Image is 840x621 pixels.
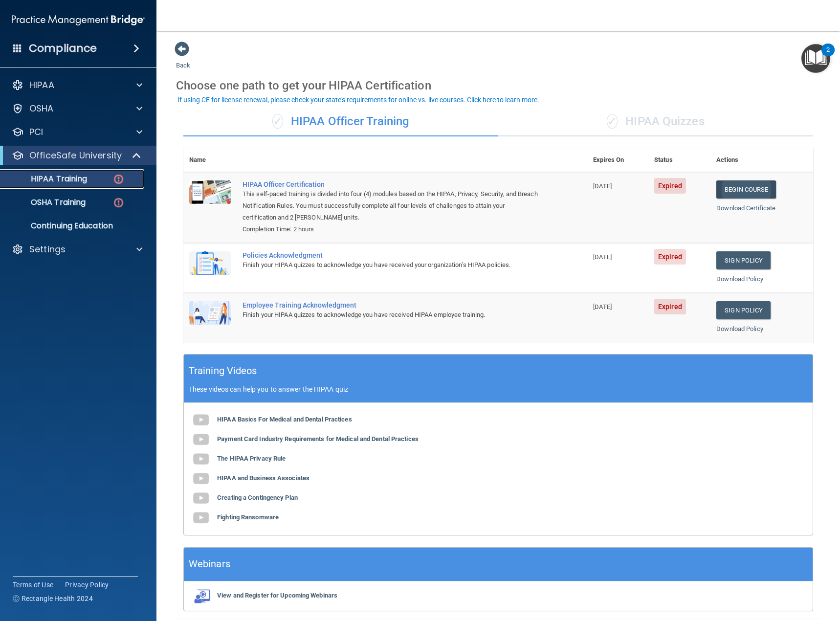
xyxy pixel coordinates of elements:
a: Sign Policy [716,251,771,269]
div: HIPAA Officer Training [183,107,498,136]
span: [DATE] [593,182,612,190]
div: HIPAA Quizzes [498,107,813,136]
a: Settings [12,244,142,255]
iframe: Drift Widget Chat Controller [671,552,828,591]
p: These videos can help you to answer the HIPAA quiz [189,385,808,393]
p: HIPAA [29,79,54,91]
th: Name [183,148,237,172]
span: ✓ [272,114,283,129]
span: [DATE] [593,253,612,261]
span: [DATE] [593,303,612,310]
a: Sign Policy [716,301,771,319]
div: Completion Time: 2 hours [243,223,538,235]
th: Actions [710,148,813,172]
img: PMB logo [12,10,145,30]
img: webinarIcon.c7ebbf15.png [191,589,211,603]
a: HIPAA [12,79,142,91]
span: Expired [654,249,686,265]
a: Download Certificate [716,204,775,212]
div: Finish your HIPAA quizzes to acknowledge you have received HIPAA employee training. [243,309,538,321]
b: Creating a Contingency Plan [217,494,298,501]
b: Fighting Ransomware [217,513,279,521]
img: danger-circle.6113f641.png [112,173,125,185]
img: gray_youtube_icon.38fcd6cc.png [191,430,211,449]
img: danger-circle.6113f641.png [112,197,125,209]
p: Settings [29,244,66,255]
p: OSHA Training [6,198,86,207]
button: Open Resource Center, 2 new notifications [801,44,830,73]
a: Download Policy [716,325,763,333]
p: HIPAA Training [6,174,87,184]
span: Ⓒ Rectangle Health 2024 [13,594,93,603]
h5: Webinars [189,555,230,573]
img: gray_youtube_icon.38fcd6cc.png [191,410,211,430]
p: Continuing Education [6,221,140,231]
img: gray_youtube_icon.38fcd6cc.png [191,449,211,469]
div: Choose one path to get your HIPAA Certification [176,71,820,100]
th: Expires On [587,148,648,172]
div: If using CE for license renewal, please check your state's requirements for online vs. live cours... [177,96,539,103]
a: OSHA [12,103,142,114]
div: Policies Acknowledgment [243,251,538,259]
div: Finish your HIPAA quizzes to acknowledge you have received your organization’s HIPAA policies. [243,259,538,271]
a: Download Policy [716,275,763,283]
img: gray_youtube_icon.38fcd6cc.png [191,469,211,488]
h4: Compliance [29,42,97,55]
b: HIPAA Basics For Medical and Dental Practices [217,416,352,423]
h5: Training Videos [189,362,257,379]
a: Back [176,50,190,69]
th: Status [648,148,710,172]
a: HIPAA Officer Certification [243,180,538,188]
p: PCI [29,126,43,138]
div: Employee Training Acknowledgment [243,301,538,309]
button: If using CE for license renewal, please check your state's requirements for online vs. live cours... [176,95,541,105]
span: ✓ [607,114,618,129]
div: 2 [826,50,830,63]
div: This self-paced training is divided into four (4) modules based on the HIPAA, Privacy, Security, ... [243,188,538,223]
b: View and Register for Upcoming Webinars [217,592,337,599]
a: OfficeSafe University [12,150,142,161]
a: Begin Course [716,180,776,199]
a: PCI [12,126,142,138]
p: OfficeSafe University [29,150,122,161]
span: Expired [654,178,686,194]
b: HIPAA and Business Associates [217,474,309,482]
p: OSHA [29,103,54,114]
a: Terms of Use [13,580,53,590]
span: Expired [654,299,686,314]
img: gray_youtube_icon.38fcd6cc.png [191,488,211,508]
b: The HIPAA Privacy Rule [217,455,286,462]
img: gray_youtube_icon.38fcd6cc.png [191,508,211,528]
a: Privacy Policy [65,580,109,590]
b: Payment Card Industry Requirements for Medical and Dental Practices [217,435,419,443]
